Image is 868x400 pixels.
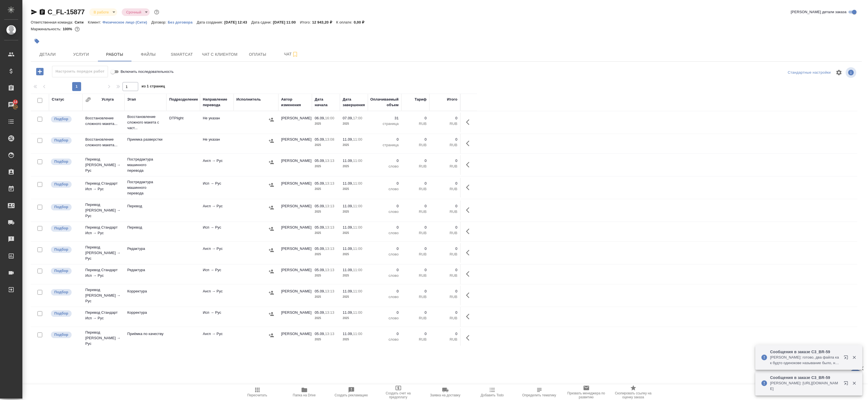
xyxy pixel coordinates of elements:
[343,121,365,127] p: 2025
[267,137,276,145] button: Назначить
[92,10,110,15] button: В работе
[613,391,653,399] span: Скопировать ссылку на оценку заказа
[124,10,143,15] button: Срочный
[102,20,151,24] a: Физическое лицо (Сити)
[200,264,234,284] td: Исп → Рус
[404,181,427,186] p: 0
[463,137,476,150] button: Здесь прячутся важные кнопки
[371,203,399,209] p: 0
[315,159,325,163] p: 05.09,
[50,310,80,317] div: Можно подбирать исполнителей
[31,20,75,24] p: Ответственная команда:
[404,142,427,148] p: RUB
[50,225,80,232] div: Можно подбирать исполнителей
[840,352,854,365] button: Открыть в новой вкладке
[404,315,427,321] p: RUB
[267,310,276,318] button: Назначить
[315,225,325,229] p: 05.09,
[354,20,369,24] p: 0,00 ₽
[463,203,476,217] button: Здесь прячутся важные кнопки
[432,158,457,164] p: 0
[50,137,80,144] div: Можно подбирать исполнителей
[127,331,164,337] p: Приёмка по качеству
[121,69,174,75] span: Включить последовательность
[166,113,200,132] td: DTPlight
[422,384,469,400] button: Заявка на доставку
[127,97,136,102] div: Этап
[127,179,164,196] p: Постредактура машинного перевода
[463,158,476,171] button: Здесь прячутся важные кнопки
[315,116,325,120] p: 06.09,
[353,204,362,208] p: 11:00
[50,267,80,275] div: Можно подбирать исполнителей
[335,393,368,397] span: Создать рекламацию
[371,315,399,321] p: слово
[325,246,334,251] p: 13:13
[168,20,197,24] a: Без договора
[328,384,375,400] button: Создать рекламацию
[463,267,476,281] button: Здесь прячутся важные кнопки
[89,8,117,16] div: В работе
[1,98,21,112] a: 14
[127,137,164,142] p: Приемка разверстки
[343,332,353,336] p: 11.09,
[315,252,337,257] p: 2025
[343,310,353,315] p: 11.09,
[300,20,312,24] p: Итого:
[353,159,362,163] p: 11:00
[563,384,610,400] button: Призвать менеджера по развитию
[325,332,334,336] p: 13:13
[312,20,336,24] p: 12 943,20 ₽
[39,9,46,15] button: Скопировать ссылку
[325,137,334,141] p: 13:08
[469,384,516,400] button: Добавить Todo
[404,121,427,127] p: RUB
[50,203,80,211] div: Можно подбирать исполнителей
[85,97,91,103] button: Сгруппировать
[481,393,504,397] span: Добавить Todo
[202,51,237,58] span: Чат с клиентом
[343,142,365,148] p: 2025
[343,337,365,342] p: 2025
[200,201,234,220] td: Англ → Рус
[432,186,457,192] p: RUB
[463,331,476,345] button: Здесь прячутся важные кнопки
[432,225,457,230] p: 0
[432,252,457,257] p: RUB
[54,182,68,187] p: Подбор
[200,155,234,175] td: Англ → Рус
[336,20,354,24] p: К оплате:
[404,246,427,252] p: 0
[278,264,312,284] td: [PERSON_NAME]
[432,121,457,127] p: RUB
[278,201,312,220] td: [PERSON_NAME]
[371,142,399,148] p: страница
[432,315,457,321] p: RUB
[343,252,365,257] p: 2025
[315,181,325,185] p: 05.09,
[31,35,43,47] button: Добавить тэг
[315,337,337,342] p: 2025
[153,8,160,16] button: Доп статусы указывают на важность/срочность заказа
[404,164,427,169] p: RUB
[315,186,337,192] p: 2025
[267,115,276,124] button: Назначить
[353,225,362,229] p: 11:00
[832,66,846,79] span: Настроить таблицу
[83,222,124,241] td: Перевод Стандарт Исп → Рус
[375,384,422,400] button: Создать счет на предоплату
[267,331,276,339] button: Назначить
[127,225,164,230] p: Перевод
[432,246,457,252] p: 0
[83,113,124,132] td: Восстановление сложного макета...
[404,225,427,230] p: 0
[200,134,234,154] td: Не указан
[267,289,276,297] button: Назначить
[371,310,399,315] p: 0
[848,381,860,386] button: Закрыть
[516,384,563,400] button: Определить тематику
[325,116,334,120] p: 16:00
[353,181,362,185] p: 11:00
[432,289,457,294] p: 0
[343,204,353,208] p: 11.09,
